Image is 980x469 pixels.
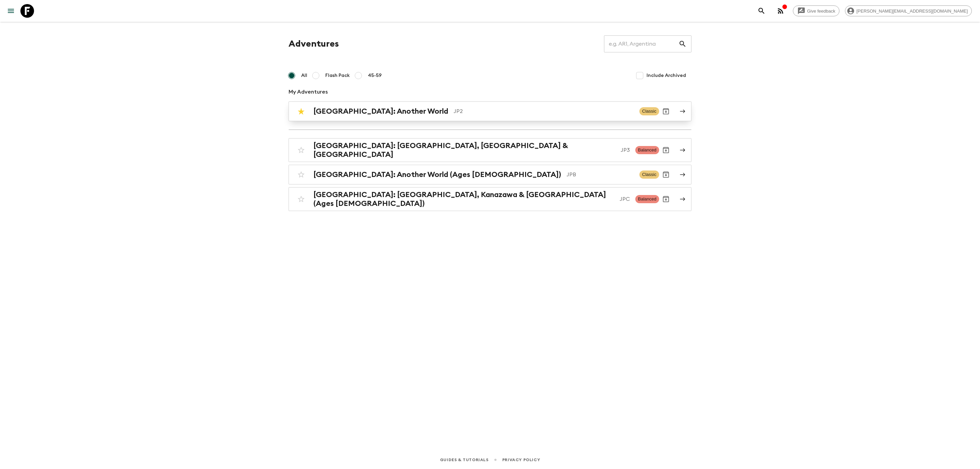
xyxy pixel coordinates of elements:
[454,107,634,115] p: JP2
[639,171,659,179] span: Classic
[289,138,691,162] a: [GEOGRAPHIC_DATA]: [GEOGRAPHIC_DATA], [GEOGRAPHIC_DATA] & [GEOGRAPHIC_DATA]JP3BalancedArchive
[845,5,972,16] div: [PERSON_NAME][EMAIL_ADDRESS][DOMAIN_NAME]
[659,192,673,206] button: Archive
[289,37,339,51] h1: Adventures
[621,146,630,154] p: JP3
[620,195,630,203] p: JPC
[4,4,18,18] button: menu
[289,165,691,184] a: [GEOGRAPHIC_DATA]: Another World (Ages [DEMOGRAPHIC_DATA])JPBClassicArchive
[793,5,839,16] a: Give feedback
[289,187,691,211] a: [GEOGRAPHIC_DATA]: [GEOGRAPHIC_DATA], Kanazawa & [GEOGRAPHIC_DATA] (Ages [DEMOGRAPHIC_DATA])JPCBa...
[635,195,659,203] span: Balanced
[659,104,673,118] button: Archive
[635,146,659,154] span: Balanced
[604,34,679,53] input: e.g. AR1, Argentina
[289,88,691,96] p: My Adventures
[301,72,307,79] span: All
[803,9,839,14] span: Give feedback
[313,190,614,208] h2: [GEOGRAPHIC_DATA]: [GEOGRAPHIC_DATA], Kanazawa & [GEOGRAPHIC_DATA] (Ages [DEMOGRAPHIC_DATA])
[313,170,561,179] h2: [GEOGRAPHIC_DATA]: Another World (Ages [DEMOGRAPHIC_DATA])
[368,72,382,79] span: 45-59
[639,107,659,115] span: Classic
[440,456,489,464] a: Guides & Tutorials
[289,101,691,121] a: [GEOGRAPHIC_DATA]: Another WorldJP2ClassicArchive
[567,171,634,179] p: JPB
[647,72,686,79] span: Include Archived
[659,168,673,181] button: Archive
[659,143,673,157] button: Archive
[853,9,971,14] span: [PERSON_NAME][EMAIL_ADDRESS][DOMAIN_NAME]
[313,141,615,159] h2: [GEOGRAPHIC_DATA]: [GEOGRAPHIC_DATA], [GEOGRAPHIC_DATA] & [GEOGRAPHIC_DATA]
[502,456,540,464] a: Privacy Policy
[755,4,768,18] button: search adventures
[313,107,448,116] h2: [GEOGRAPHIC_DATA]: Another World
[325,72,350,79] span: Flash Pack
